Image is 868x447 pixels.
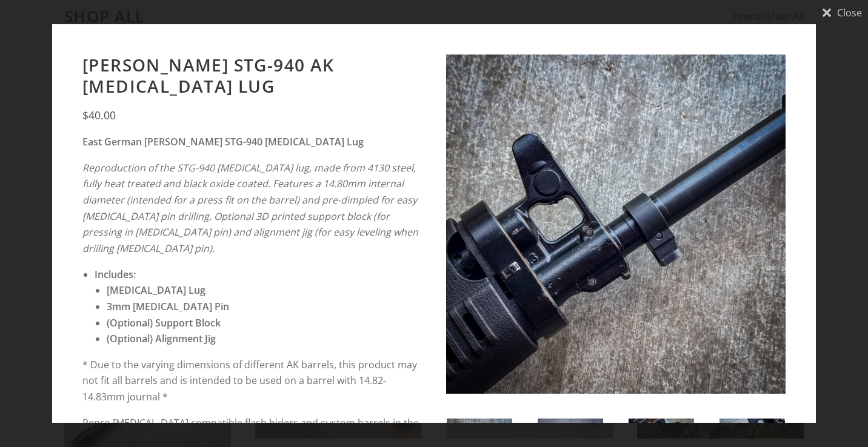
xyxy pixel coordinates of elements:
[107,332,216,345] strong: (Optional) Alignment Jig
[82,415,422,447] p: Repro [MEDICAL_DATA] compatible flash hiders and custom barrels in the works!
[95,268,136,281] strong: Includes:
[82,108,116,122] span: $40.00
[82,161,417,223] em: Reproduction of the STG-940 [MEDICAL_DATA] lug, made from 4130 steel, fully heat treated and blac...
[107,283,205,297] strong: [MEDICAL_DATA] Lug
[82,55,422,97] h2: [PERSON_NAME] STG-940 AK [MEDICAL_DATA] Lug
[82,135,364,148] strong: East German [PERSON_NAME] STG-940 [MEDICAL_DATA] Lug
[82,357,422,405] p: * Due to the varying dimensions of different AK barrels, this product may not fit all barrels and...
[837,8,862,18] span: Close
[107,300,229,313] strong: 3mm [MEDICAL_DATA] Pin
[82,210,418,255] em: . Optional 3D printed support block (for pressing in [MEDICAL_DATA] pin) and alignment jig (for e...
[446,55,786,394] img: Wieger STG-940 AK Bayonet Lug
[107,316,221,329] strong: (Optional) Support Block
